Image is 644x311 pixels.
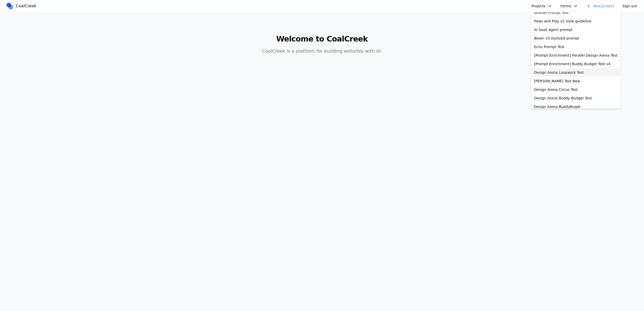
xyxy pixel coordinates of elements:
[532,17,620,25] a: Paws and Play v2 style guideline
[6,2,38,10] a: CoalCreek
[532,94,620,102] a: Design Arena Buddy Budget Test
[583,2,617,10] a: New project
[532,43,620,51] a: Echo Prompt Test
[532,85,620,94] a: Design Arena Circus Test
[531,12,621,109] div: Projects
[225,34,419,44] h1: Welcome to CoalCreek
[557,2,581,10] button: Forms
[16,3,36,9] span: CoalCreek
[225,48,419,55] p: CoalCreek is a platform for building websites with AI.
[532,8,620,17] a: Gridfall Prompt Test
[532,34,620,43] a: Beam v3 styilized prompt
[529,2,555,10] button: Projects
[532,60,620,68] a: [Prompt Enrichment] Buddy Budget Test v4
[532,77,620,85] a: [PERSON_NAME] Test New
[532,51,620,60] a: [Prompt Enrichment] Parallel Design Arena Test
[532,102,620,111] a: Design Arena BuddyBuget
[619,2,640,10] button: Sign out
[532,25,620,34] a: AI SaaS agent prompt
[532,68,620,77] a: Design Arena Loopwork Test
